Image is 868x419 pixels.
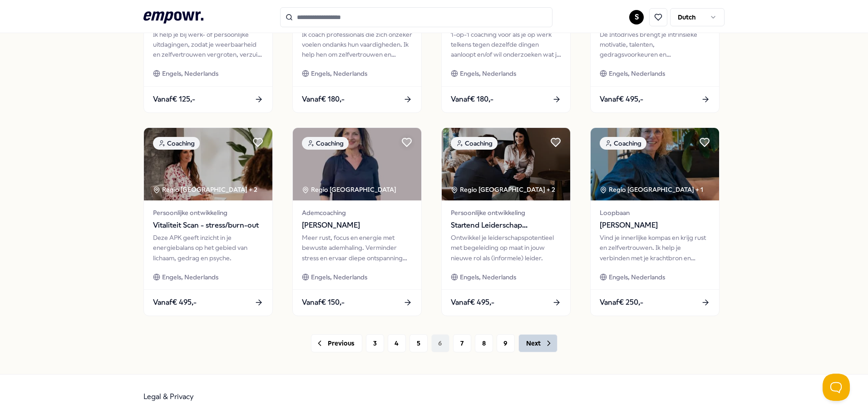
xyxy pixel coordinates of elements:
[453,334,471,352] button: 7
[311,334,362,352] button: Previous
[302,185,398,195] div: Regio [GEOGRAPHIC_DATA]
[475,334,493,352] button: 8
[162,68,218,78] span: Engels, Nederlands
[451,93,493,105] span: Vanaf € 180,-
[153,219,263,231] span: Vitaliteit Scan - stress/burn-out
[311,68,367,78] span: Engels, Nederlands
[497,334,515,352] button: 9
[143,392,194,401] a: Legal & Privacy
[823,374,850,401] iframe: Help Scout Beacon - Open
[441,127,571,316] a: package imageCoachingRegio [GEOGRAPHIC_DATA] + 2Persoonlijke ontwikkelingStartend Leiderschap Pro...
[442,128,570,200] img: package image
[153,208,263,218] span: Persoonlijke ontwikkeling
[153,185,257,195] div: Regio [GEOGRAPHIC_DATA] + 2
[292,127,422,316] a: package imageCoachingRegio [GEOGRAPHIC_DATA] Ademcoaching[PERSON_NAME]Meer rust, focus en energie...
[153,297,197,308] span: Vanaf € 495,-
[311,272,367,282] span: Engels, Nederlands
[302,297,345,308] span: Vanaf € 150,-
[600,29,710,60] div: De Intodrives brengt je intrinsieke motivatie, talenten, gedragsvoorkeuren en ontwikkelbehoefte i...
[460,68,516,78] span: Engels, Nederlands
[293,128,421,200] img: package image
[609,272,665,282] span: Engels, Nederlands
[302,93,345,105] span: Vanaf € 180,-
[451,219,561,231] span: Startend Leiderschap Programma
[153,29,263,60] div: Ik help je bij werk- of persoonlijke uitdagingen, zodat je weerbaarheid en zelfvertrouwen vergrot...
[451,208,561,218] span: Persoonlijke ontwikkeling
[302,29,412,60] div: Ik coach professionals die zich onzeker voelen ondanks hun vaardigheden. Ik help hen om zelfvertr...
[629,10,644,24] button: S
[600,137,646,150] div: Coaching
[518,334,557,352] button: Next
[302,219,412,231] span: [PERSON_NAME]
[302,233,412,263] div: Meer rust, focus en energie met bewuste ademhaling. Verminder stress en ervaar diepe ontspanning ...
[600,185,703,195] div: Regio [GEOGRAPHIC_DATA] + 1
[600,233,710,263] div: Vind je innerlijke kompas en krijg rust en zelfvertrouwen. Ik help je verbinden met je krachtbron...
[153,233,263,263] div: Deze APK geeft inzicht in je energiebalans op het gebied van lichaam, gedrag en psyche.
[600,208,710,218] span: Loopbaan
[451,137,498,150] div: Coaching
[600,219,710,231] span: [PERSON_NAME]
[451,29,561,60] div: 1-op-1 coaching voor als je op werk telkens tegen dezelfde dingen aanloopt en/of wil onderzoeken ...
[153,93,195,105] span: Vanaf € 125,-
[600,93,643,105] span: Vanaf € 495,-
[144,128,272,200] img: package image
[280,7,552,27] input: Search for products, categories or subcategories
[460,272,516,282] span: Engels, Nederlands
[302,208,412,218] span: Ademcoaching
[153,137,200,150] div: Coaching
[590,127,720,316] a: package imageCoachingRegio [GEOGRAPHIC_DATA] + 1Loopbaan[PERSON_NAME]Vind je innerlijke kompas en...
[162,272,218,282] span: Engels, Nederlands
[600,297,643,308] span: Vanaf € 250,-
[302,137,349,150] div: Coaching
[451,233,561,263] div: Ontwikkel je leiderschapspotentieel met begeleiding op maat in jouw nieuwe rol als (informele) le...
[609,68,665,78] span: Engels, Nederlands
[409,334,428,352] button: 5
[451,185,555,195] div: Regio [GEOGRAPHIC_DATA] + 2
[591,128,719,200] img: package image
[366,334,384,352] button: 3
[143,127,273,316] a: package imageCoachingRegio [GEOGRAPHIC_DATA] + 2Persoonlijke ontwikkelingVitaliteit Scan - stress...
[388,334,406,352] button: 4
[451,297,494,308] span: Vanaf € 495,-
